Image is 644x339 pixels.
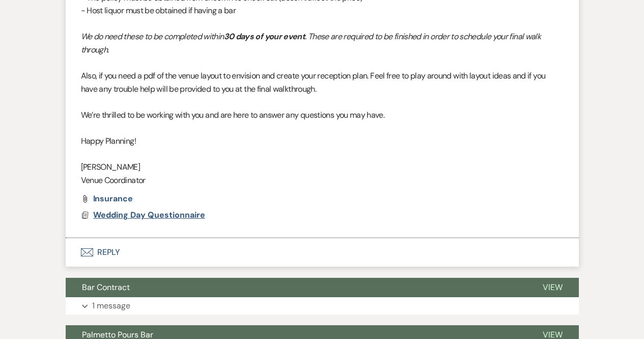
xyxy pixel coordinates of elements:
p: Also, if you need a pdf of the venue layout to envision and create your reception plan. Feel free... [81,69,564,95]
span: Wedding Day Questionnaire [93,210,205,220]
button: Wedding Day Questionnaire [93,209,208,221]
p: We’re thrilled to be working with you and are here to answer any questions you may have. [81,109,564,122]
button: Bar Contract [66,278,526,297]
button: Reply [66,238,579,267]
a: Insurance [93,195,133,203]
button: 1 message [66,297,579,315]
span: Bar Contract [82,282,130,293]
p: - Host liquor must be obtained if having a bar [81,4,564,17]
span: View [543,282,563,293]
p: 1 message [92,299,130,312]
button: View [526,278,579,297]
p: Venue Coordinator [81,174,564,187]
em: 30 days of your event [224,31,305,42]
span: Insurance [93,193,133,204]
p: Happy Planning! [81,135,564,148]
em: . These are required to be finished in order to schedule your final walk through. [81,31,541,55]
em: We do need these to be completed within [81,31,224,42]
p: [PERSON_NAME] [81,161,564,174]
